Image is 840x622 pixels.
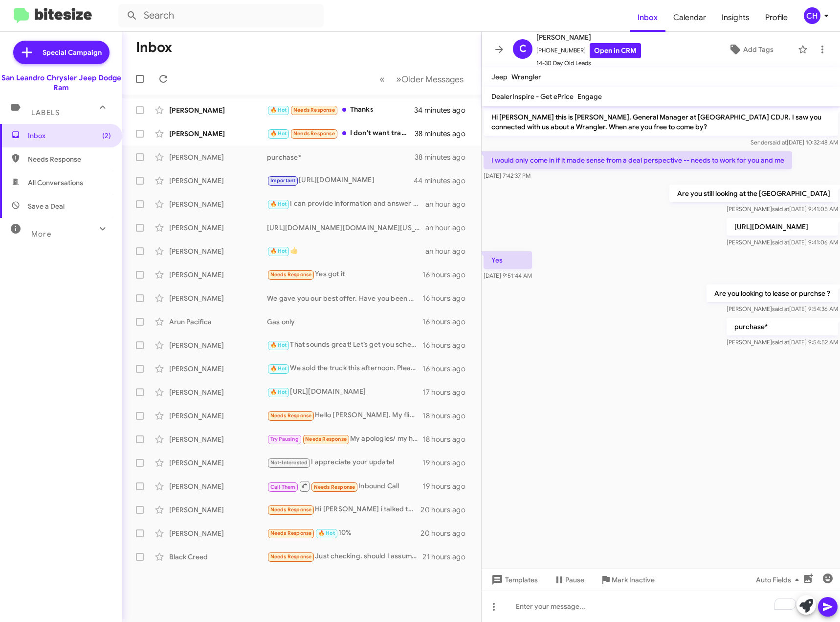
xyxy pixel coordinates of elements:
[169,293,267,303] div: [PERSON_NAME]
[28,131,111,141] span: Inbox
[484,272,532,279] span: [DATE] 9:51:44 AM
[270,436,299,442] span: Try Pausing
[420,528,473,538] div: 20 hours ago
[28,154,111,164] span: Needs Response
[630,3,665,32] a: Inbox
[270,342,287,348] span: 🔥 Hot
[267,198,425,210] div: I can provide information and answer questions over text, but an in-person appointment would allo...
[374,69,391,89] button: Previous
[422,317,473,327] div: 16 hours ago
[267,293,422,303] div: We gave you our best offer. Have you been able to get the payment that your looking for at any ot...
[415,105,473,115] div: 34 minutes ago
[565,571,584,589] span: Pause
[727,239,838,246] span: [PERSON_NAME] [DATE] 9:41:06 AM
[267,128,415,139] div: I don't want trade it
[169,176,267,186] div: [PERSON_NAME]
[169,340,267,350] div: [PERSON_NAME]
[270,201,287,207] span: 🔥 Hot
[169,317,267,327] div: Arun Pacifica
[727,218,838,236] p: [URL][DOMAIN_NAME]
[422,293,473,303] div: 16 hours ago
[714,3,757,32] a: Insights
[267,433,422,445] div: My apologies/ my husband wants to wait until the beginning of the year so he can get what I reall...
[489,571,538,589] span: Templates
[422,458,473,468] div: 19 hours ago
[536,58,641,68] span: 14-30 Day Old Leads
[136,40,172,55] h1: Inbox
[390,69,469,89] button: Next
[743,41,774,58] span: Add Tags
[270,506,312,513] span: Needs Response
[727,318,838,335] p: purchase*
[482,571,546,589] button: Templates
[267,317,422,327] div: Gas only
[422,552,473,562] div: 21 hours ago
[267,457,422,468] div: I appreciate your update!
[546,571,592,589] button: Pause
[772,239,789,246] span: said at
[751,139,838,146] span: Sender [DATE] 10:32:48 AM
[665,3,714,32] a: Calendar
[267,551,422,562] div: Just checking. should I assume you're not interested and I should concentrate my energy with the ...
[267,386,422,398] div: [URL][DOMAIN_NAME]
[422,364,473,374] div: 16 hours ago
[379,73,385,85] span: «
[169,411,267,421] div: [PERSON_NAME]
[772,205,789,213] span: said at
[28,201,65,211] span: Save a Deal
[707,285,838,302] p: Are you looking to lease or purchse ?
[293,107,335,113] span: Needs Response
[511,72,541,81] span: Wrangler
[270,365,287,372] span: 🔥 Hot
[422,387,473,397] div: 17 hours ago
[669,185,838,202] p: Are you still looking at the [GEOGRAPHIC_DATA]
[270,553,312,560] span: Needs Response
[425,246,473,256] div: an hour ago
[318,530,335,536] span: 🔥 Hot
[491,72,508,81] span: Jeep
[102,131,111,141] span: (2)
[425,223,473,233] div: an hour ago
[270,412,312,419] span: Needs Response
[270,177,296,184] span: Important
[590,43,641,58] a: Open in CRM
[422,434,473,444] div: 18 hours ago
[270,484,296,490] span: Call Them
[420,505,473,515] div: 20 hours ago
[169,364,267,374] div: [PERSON_NAME]
[482,591,840,622] div: To enrich screen reader interactions, please activate Accessibility in Grammarly extension settings
[270,389,287,395] span: 🔥 Hot
[169,246,267,256] div: [PERSON_NAME]
[267,480,422,492] div: Inbound Call
[43,48,102,57] span: Special Campaign
[31,108,60,117] span: Labels
[422,340,473,350] div: 16 hours ago
[727,305,838,312] span: [PERSON_NAME] [DATE] 9:54:36 AM
[270,459,308,466] span: Not-Interested
[169,270,267,280] div: [PERSON_NAME]
[293,130,335,137] span: Needs Response
[169,458,267,468] div: [PERSON_NAME]
[28,178,83,188] span: All Conversations
[484,251,532,269] p: Yes
[267,363,422,374] div: We sold the truck this afternoon. Please let us know if there are any other trucks your intersted in
[536,31,641,43] span: [PERSON_NAME]
[727,205,838,213] span: [PERSON_NAME] [DATE] 9:41:05 AM
[31,230,51,239] span: More
[270,248,287,254] span: 🔥 Hot
[270,107,287,113] span: 🔥 Hot
[118,4,324,27] input: Search
[13,41,110,64] a: Special Campaign
[796,7,829,24] button: CH
[484,151,792,169] p: I would only come in if it made sense from a deal perspective -- needs to work for you and me
[401,74,464,85] span: Older Messages
[415,176,473,186] div: 44 minutes ago
[270,271,312,278] span: Needs Response
[267,175,415,186] div: [URL][DOMAIN_NAME]
[305,436,347,442] span: Needs Response
[577,92,602,101] span: Engage
[612,571,655,589] span: Mark Inactive
[772,338,789,346] span: said at
[422,270,473,280] div: 16 hours ago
